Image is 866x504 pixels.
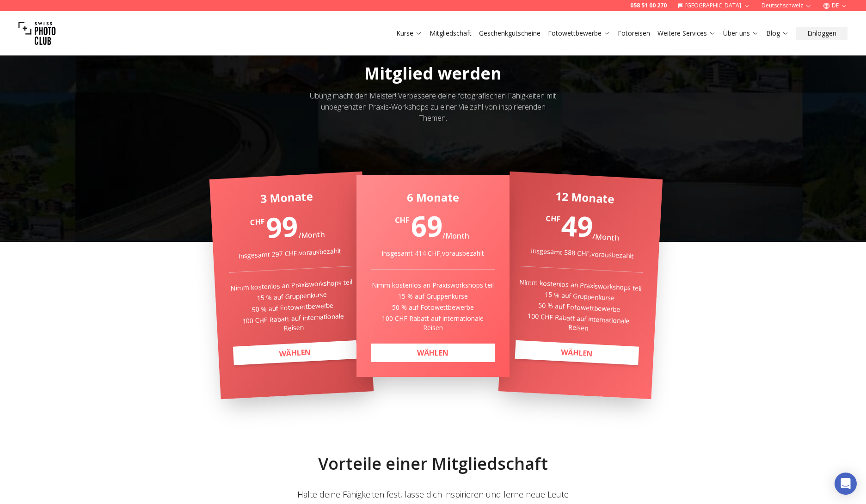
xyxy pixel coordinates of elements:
[835,473,857,495] div: Open Intercom Messenger
[228,246,351,261] div: Insgesamt 297 CHF , vorausbezahlt
[231,300,354,315] p: 50 % auf Fotowettbewerbe
[518,289,641,304] p: 15 % auf Gruppenkurse
[395,215,409,226] span: CHF
[229,277,353,293] p: Nimm kostenlos an Praxisworkshops teil
[225,187,349,208] div: 3 Monate
[364,62,502,85] span: Mitglied werden
[523,187,647,208] div: 12 Monate
[265,207,299,246] span: 99
[430,29,472,38] a: Mitgliedschaft
[411,207,442,245] span: 69
[298,229,325,240] span: / Month
[204,455,663,473] h2: Vorteile einer Mitgliedschaft
[230,289,353,304] p: 15 % auf Gruppenkurse
[393,27,426,40] button: Kurse
[479,29,540,38] a: Geschenkgutscheine
[561,347,593,359] b: WÄHLEN
[442,231,469,241] span: / Month
[371,314,495,332] p: 100 CHF Rabatt auf internationale Reisen
[520,246,644,261] div: Insgesamt 588 CHF , vorausbezahlt
[371,303,495,312] p: 50 % auf Fotowettbewerbe
[475,27,544,40] button: Geschenkgutscheine
[396,29,422,38] a: Kurse
[249,216,264,228] span: CHF
[371,344,495,362] a: WÄHLEN
[723,29,759,38] a: Über uns
[371,249,495,258] div: Insgesamt 414 CHF , vorausbezahlt
[417,348,448,358] b: WÄHLEN
[233,340,356,365] a: WÄHLEN
[618,29,650,38] a: Fotoreisen
[546,213,560,225] span: CHF
[614,27,654,40] button: Fotoreisen
[371,281,495,290] p: Nimm kostenlos an Praxisworkshops teil
[544,27,614,40] button: Fotowettbewerbe
[518,277,642,293] p: Nimm kostenlos an Praxisworkshops teil
[307,90,559,123] div: Übung macht den Meister! Verbessere deine fotografischen Fähigkeiten mit unbegrenzten Praxis-Work...
[517,300,641,315] p: 50 % auf Fotowettbewerbe
[762,27,792,40] button: Blog
[654,27,719,40] button: Weitere Services
[516,311,640,336] p: 100 CHF Rabatt auf internationale Reisen
[630,2,667,9] a: 058 51 00 270
[18,15,55,52] img: Swiss photo club
[426,27,475,40] button: Mitgliedschaft
[766,29,789,38] a: Blog
[231,311,355,336] p: 100 CHF Rabatt auf internationale Reisen
[371,190,495,205] div: 6 Monate
[515,340,639,365] a: WÄHLEN
[548,29,610,38] a: Fotowettbewerbe
[560,206,594,246] span: 49
[657,29,716,38] a: Weitere Services
[592,231,620,243] span: / Month
[371,292,495,301] p: 15 % auf Gruppenkurse
[796,27,848,40] button: Einloggen
[279,347,311,359] b: WÄHLEN
[719,27,762,40] button: Über uns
